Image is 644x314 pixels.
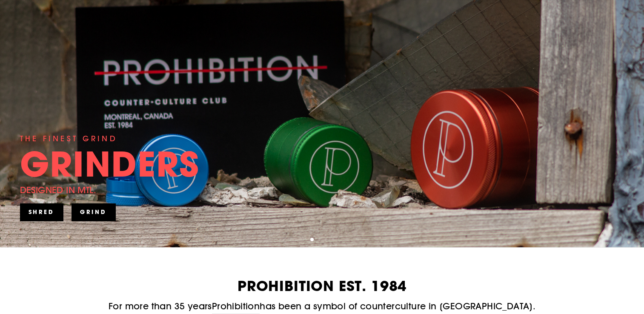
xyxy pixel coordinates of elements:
[20,299,624,314] p: For more than 35 years has been a symbol of counterculture in [GEOGRAPHIC_DATA].
[20,203,63,220] a: SHRED
[20,279,624,293] h2: PROHIBITION EST. 1984
[325,238,329,243] button: 3
[310,238,315,242] button: 1
[332,238,336,243] button: 4
[72,203,115,220] a: GRIND
[20,183,96,197] div: DESIGNED IN MTL.
[20,147,200,181] div: GRINDERS
[318,238,322,243] button: 2
[20,133,117,145] div: THE FINEST GRIND
[212,299,260,314] a: Prohibition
